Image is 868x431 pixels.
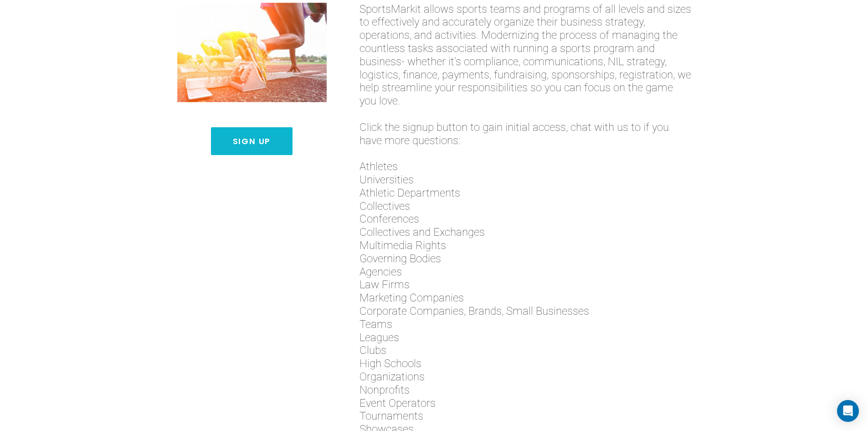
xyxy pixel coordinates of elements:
span: Collectives [360,200,691,213]
span: SportsMarkit allows sports teams and programs of all levels and sizes to effectively and accurate... [360,3,691,108]
span: Law Firms [360,278,691,291]
span: Click the signup button to gain initial access, chat with us to if you have more questions: [360,121,691,147]
span: Nonprofits [360,384,691,397]
span: Multimedia Rights [360,239,691,252]
span: Conferences [360,213,691,226]
span: Marketing Companies [360,291,691,305]
a: Sign Up [211,127,293,155]
span: Governing Bodies [360,252,691,265]
span: Agencies [360,265,691,279]
span: Teams [360,318,691,331]
span: Collectives and Exchanges [360,226,691,239]
div: Open Intercom Messenger [837,400,859,422]
span: Tournaments [360,410,691,423]
span: Athletic Departments [360,187,691,200]
span: Event Operators [360,397,691,410]
span: Universities [360,173,691,187]
span: Organizations [360,370,691,384]
span: Corporate Companies, Brands, Small Businesses [360,305,691,318]
span: Leagues [360,331,691,344]
span: Clubs [360,344,691,357]
span: High Schools [360,357,691,370]
span: Athletes [360,160,691,173]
